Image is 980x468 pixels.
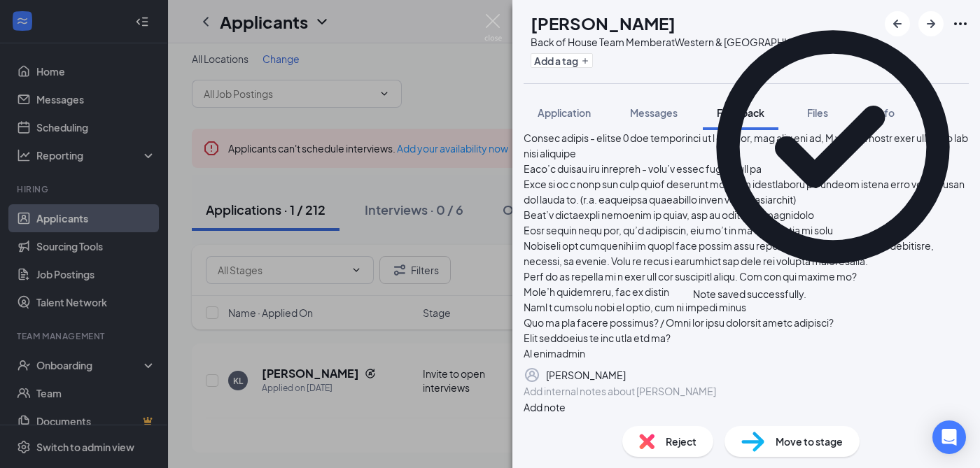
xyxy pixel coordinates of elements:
span: Application [538,106,591,119]
span: Move to stage [776,434,843,449]
div: Note saved successfully. [693,287,806,302]
svg: Profile [524,367,540,383]
svg: Plus [581,57,589,65]
div: [PERSON_NAME] [546,367,626,383]
h1: [PERSON_NAME] [531,11,675,35]
svg: CheckmarkCircle [693,7,973,287]
div: Back of House Team Member at Western & [GEOGRAPHIC_DATA] [531,35,826,49]
span: Messages [630,106,678,119]
span: Reject [666,434,696,449]
div: Open Intercom Messenger [932,420,966,454]
button: Add note [524,399,566,415]
button: PlusAdd a tag [531,53,593,68]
